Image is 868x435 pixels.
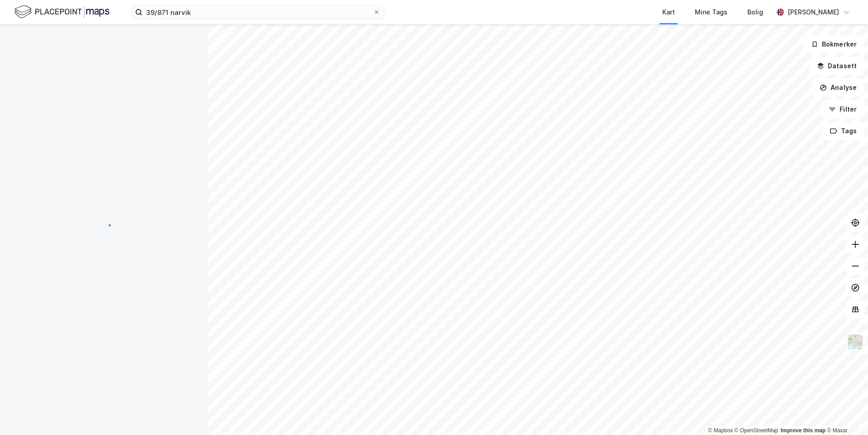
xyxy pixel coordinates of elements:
[142,5,373,19] input: Søk på adresse, matrikkel, gårdeiere, leietakere eller personer
[662,7,675,18] div: Kart
[821,100,864,118] button: Filter
[695,7,727,18] div: Mine Tags
[97,217,111,232] img: spinner.a6d8c91a73a9ac5275cf975e30b51cfb.svg
[747,7,763,18] div: Bolig
[708,427,733,434] a: Mapbox
[809,57,864,75] button: Datasett
[14,4,109,20] img: logo.f888ab2527a4732fd821a326f86c7f29.svg
[788,7,839,18] div: [PERSON_NAME]
[735,427,778,434] a: OpenStreetMap
[781,427,826,434] a: Improve this map
[822,122,864,140] button: Tags
[847,333,864,351] img: Z
[803,35,864,53] button: Bokmerker
[823,392,868,435] div: Kontrollprogram for chat
[823,392,868,435] iframe: Chat Widget
[812,79,864,97] button: Analyse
